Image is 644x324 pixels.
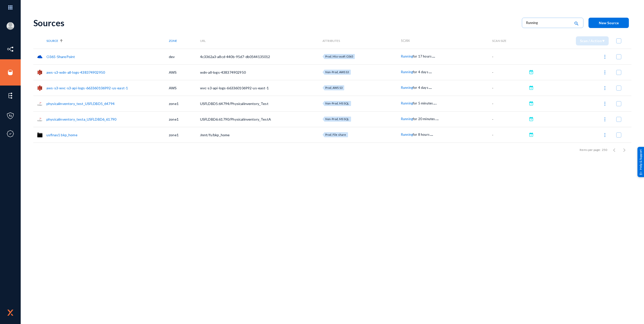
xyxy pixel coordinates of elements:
span: Non-Prod, MS SQL [325,102,349,105]
td: AWS [169,80,200,96]
span: Running [401,132,413,137]
span: /mnt/fs/bkp_home [200,133,230,137]
span: Scan Size [492,39,506,43]
img: help_support.svg [639,171,642,175]
img: icon-compliance.svg [7,130,14,138]
div: Items per page: [580,148,601,152]
span: for 4 days [413,70,428,74]
td: - [492,49,527,64]
mat-icon: search [573,20,579,27]
span: URL [200,39,206,43]
span: USFLDBD5:64794/Physicalinventory_Test [200,101,269,106]
td: zone1 [169,127,200,143]
img: blank-profile-picture.png [7,22,14,30]
span: . [431,68,432,74]
a: aws-s3-wdn-all-logs-438374902950 [46,70,105,74]
button: New Source [588,18,629,28]
img: icon-more.svg [602,132,607,138]
span: . [431,131,432,137]
span: . [434,99,435,105]
span: . [430,131,431,137]
span: Prod, File share [325,133,346,136]
span: wvc-s3-api-logs-663360106992-us-east-1 [200,86,269,90]
td: - [492,64,527,80]
td: - [492,80,527,96]
img: icon-more.svg [602,54,607,59]
div: Sources [33,18,517,28]
div: Source [46,39,169,43]
img: app launcher [3,2,18,13]
span: . [430,68,431,74]
span: for 4 days [413,86,428,90]
span: . [433,52,434,59]
span: Prod, AWS S3 [325,86,342,89]
td: zone1 [169,111,200,127]
span: . [429,68,430,74]
span: for 8 hours [413,132,430,137]
img: icon-inventory.svg [7,45,14,53]
span: Running [401,86,413,90]
img: s3.png [37,70,43,75]
span: Running [401,54,413,58]
span: Non-Prod, MS SQL [325,117,349,121]
span: . [430,84,431,90]
img: icon-elements.svg [7,92,14,99]
span: Prod, Microsoft O365 [325,55,353,58]
a: physicalinventory_testa_USFLDBD6_61790 [46,117,116,121]
span: Scan [401,39,410,43]
div: Help & Support [637,147,644,177]
img: icon-more.svg [602,86,607,91]
img: icon-sources.svg [7,69,14,76]
td: - [492,96,527,111]
img: icon-more.svg [602,101,607,106]
span: . [433,99,434,105]
td: - [492,127,527,143]
span: . [436,99,437,105]
span: . [431,84,432,90]
a: physicalinventory_test_USFLDBD5_64794 [46,101,115,106]
div: 250 [602,148,607,152]
td: AWS [169,64,200,80]
div: Zone [169,39,200,43]
a: aws-s3-wvc-s3-api-logs-663360106992-us-east-1 [46,86,128,90]
td: zone1 [169,96,200,111]
span: . [432,52,433,59]
input: Filter [526,19,571,26]
a: usflnas1 bkp_home [46,133,77,137]
span: New Source [599,21,619,25]
span: Running [401,117,413,121]
span: . [438,115,439,121]
img: icon-policies.svg [7,112,14,120]
img: onedrive.png [37,54,43,60]
span: USFLDBD6:61790/Physicalinventory_TestA [200,117,271,121]
span: for 5 minutes [413,101,433,105]
span: for 17 hours [413,54,432,58]
span: 4c3362a3-a8cd-440b-95d7-db0544135012 [200,55,270,59]
img: sqlserver.png [37,117,43,122]
img: icon-more.svg [602,70,607,75]
img: sqlserver.png [37,101,43,106]
span: Zone [169,39,177,43]
img: s3.png [37,85,43,91]
img: localfs.svg [37,132,43,138]
span: Running [401,70,413,74]
span: . [432,131,433,137]
span: . [435,115,436,121]
span: . [437,115,438,121]
span: Running [401,101,413,105]
td: dev [169,49,200,64]
span: Source [46,39,58,43]
span: . [434,52,435,59]
span: wdn-all-logs-438374902950 [200,70,246,74]
span: Non-Prod, AWS S3 [325,70,349,74]
img: icon-more.svg [602,117,607,122]
button: Next page [619,145,629,155]
a: O365-SharePoint [46,55,75,59]
span: . [429,84,430,90]
span: Attributes [323,39,340,43]
span: for 20 minutes [413,117,435,121]
td: - [492,111,527,127]
button: Previous page [609,145,619,155]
